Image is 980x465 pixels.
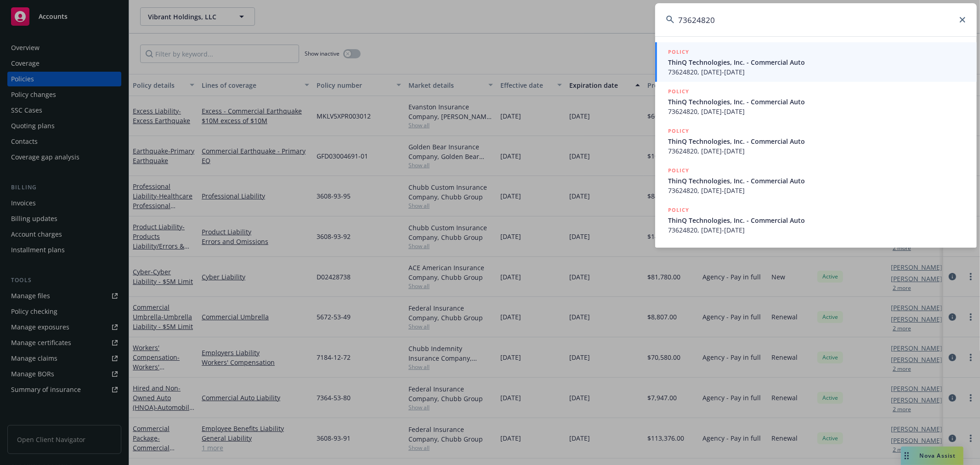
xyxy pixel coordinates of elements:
span: ThinQ Technologies, Inc. - Commercial Auto [668,97,966,107]
a: POLICYThinQ Technologies, Inc. - Commercial Auto73624820, [DATE]-[DATE] [655,121,977,161]
span: 73624820, [DATE]-[DATE] [668,186,966,195]
span: ThinQ Technologies, Inc. - Commercial Auto [668,136,966,146]
span: 73624820, [DATE]-[DATE] [668,67,966,77]
a: POLICYThinQ Technologies, Inc. - Commercial Auto73624820, [DATE]-[DATE] [655,200,977,240]
h5: POLICY [668,205,689,215]
input: Search... [655,3,977,36]
span: 73624820, [DATE]-[DATE] [668,107,966,116]
a: POLICYThinQ Technologies, Inc. - Commercial Auto73624820, [DATE]-[DATE] [655,82,977,121]
a: POLICYThinQ Technologies, Inc. - Commercial Auto73624820, [DATE]-[DATE] [655,42,977,82]
h5: POLICY [668,87,689,96]
a: POLICYThinQ Technologies, Inc. - Commercial Auto73624820, [DATE]-[DATE] [655,161,977,200]
span: ThinQ Technologies, Inc. - Commercial Auto [668,176,966,186]
h5: POLICY [668,47,689,57]
h5: POLICY [668,126,689,136]
span: 73624820, [DATE]-[DATE] [668,146,966,156]
span: ThinQ Technologies, Inc. - Commercial Auto [668,215,966,225]
h5: POLICY [668,166,689,175]
span: ThinQ Technologies, Inc. - Commercial Auto [668,57,966,67]
span: 73624820, [DATE]-[DATE] [668,225,966,235]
